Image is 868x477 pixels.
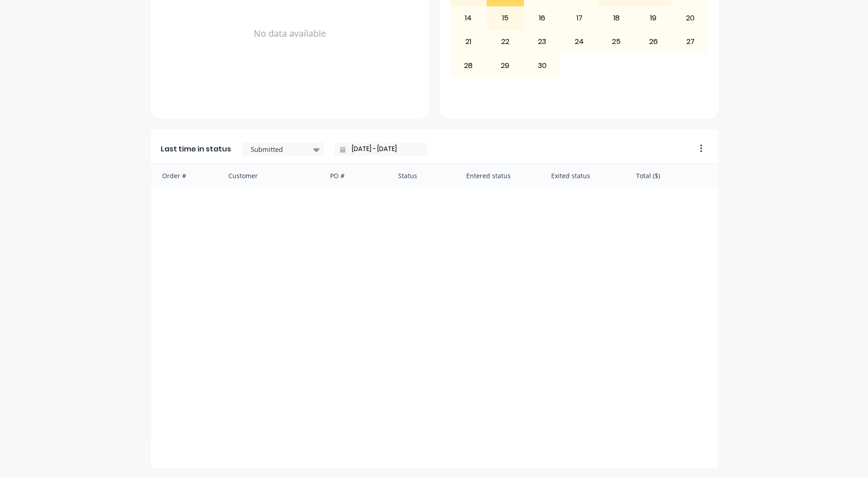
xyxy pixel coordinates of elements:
input: Filter by date [345,142,424,156]
div: 18 [598,7,635,29]
div: 30 [524,54,561,77]
div: 27 [672,30,709,53]
div: 19 [635,7,671,29]
div: 28 [450,54,487,77]
div: Customer [219,164,321,188]
div: 21 [450,30,487,53]
div: 23 [524,30,561,53]
div: 29 [487,54,523,77]
div: 16 [524,7,561,29]
div: 20 [672,7,709,29]
div: 14 [450,7,487,29]
div: PO # [321,164,389,188]
div: Order # [151,164,219,188]
div: 17 [561,7,597,29]
div: Exited status [542,164,627,188]
div: Status [389,164,457,188]
div: 26 [635,30,671,53]
div: 24 [561,30,597,53]
div: 25 [598,30,635,53]
div: 15 [487,7,523,29]
span: Last time in status [161,144,231,155]
div: Entered status [457,164,542,188]
div: Total ($) [627,164,718,188]
div: 22 [487,30,523,53]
